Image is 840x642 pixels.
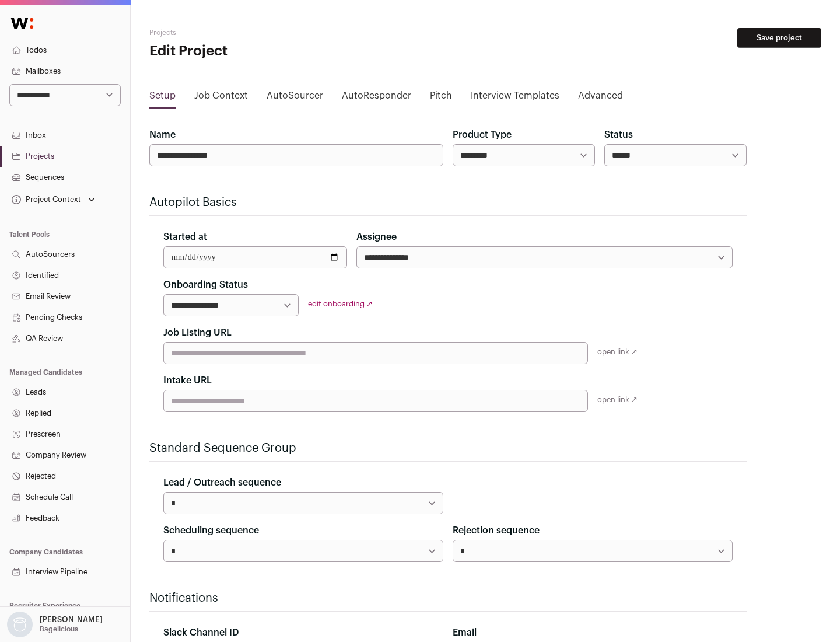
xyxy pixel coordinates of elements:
[267,89,323,107] a: AutoSourcer
[40,624,78,634] p: Bagelicious
[9,191,97,208] button: Open dropdown
[163,374,212,388] label: Intake URL
[163,326,232,340] label: Job Listing URL
[453,128,512,142] label: Product Type
[40,615,103,624] p: [PERSON_NAME]
[430,89,452,107] a: Pitch
[308,300,373,308] a: edit onboarding ↗
[149,89,176,107] a: Setup
[737,28,821,48] button: Save project
[194,89,248,107] a: Job Context
[453,626,733,640] div: Email
[149,590,747,606] h2: Notifications
[9,195,81,204] div: Project Context
[149,194,747,211] h2: Autopilot Basics
[578,89,623,107] a: Advanced
[342,89,411,107] a: AutoResponder
[5,612,105,637] button: Open dropdown
[453,524,540,538] label: Rejection sequence
[163,230,207,244] label: Started at
[7,612,33,637] img: nopic.png
[163,626,239,640] label: Slack Channel ID
[163,278,248,292] label: Onboarding Status
[163,476,281,490] label: Lead / Outreach sequence
[604,128,633,142] label: Status
[5,12,40,35] img: Wellfound
[471,89,559,107] a: Interview Templates
[149,440,747,456] h2: Standard Sequence Group
[149,128,176,142] label: Name
[356,230,397,244] label: Assignee
[149,42,373,61] h1: Edit Project
[163,524,259,538] label: Scheduling sequence
[149,28,373,37] h2: Projects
